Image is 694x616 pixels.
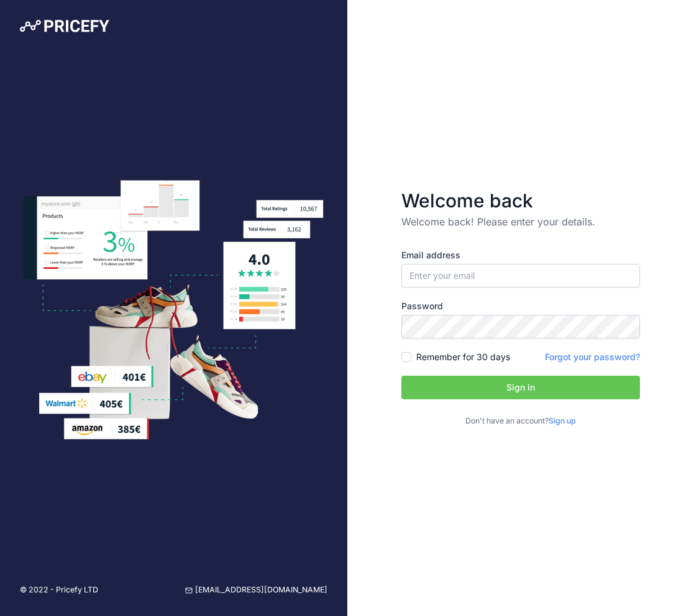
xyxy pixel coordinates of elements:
[401,376,640,399] button: Sign in
[185,584,327,596] a: [EMAIL_ADDRESS][DOMAIN_NAME]
[401,249,640,261] label: Email address
[549,416,576,425] a: Sign up
[401,415,640,427] p: Don't have an account?
[401,264,640,288] input: Enter your email
[401,189,640,212] h3: Welcome back
[401,214,640,229] p: Welcome back! Please enter your details.
[20,20,109,32] img: Pricefy
[416,351,510,363] label: Remember for 30 days
[401,300,640,312] label: Password
[20,584,98,596] p: © 2022 - Pricefy LTD
[545,351,640,362] a: Forgot your password?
